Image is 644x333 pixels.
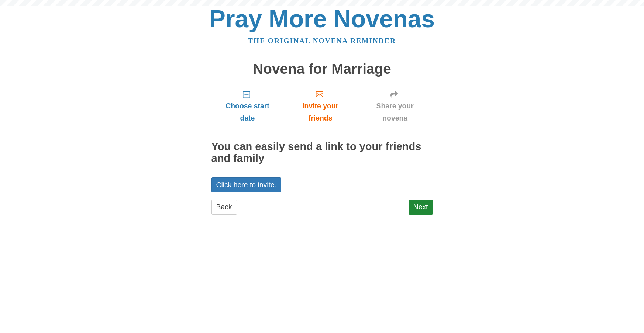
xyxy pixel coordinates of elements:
h1: Novena for Marriage [211,61,433,77]
a: Choose start date [211,84,284,128]
a: Click here to invite. [211,177,282,192]
a: Back [211,200,237,215]
span: Choose start date [219,100,276,124]
span: Share your novena [365,100,426,124]
a: The original novena reminder [248,37,396,45]
h2: You can easily send a link to your friends and family [211,141,433,164]
span: Invite your friends [291,100,349,124]
a: Share your novena [357,84,433,128]
a: Invite your friends [283,84,357,128]
a: Pray More Novenas [209,5,435,32]
a: Next [409,200,433,215]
